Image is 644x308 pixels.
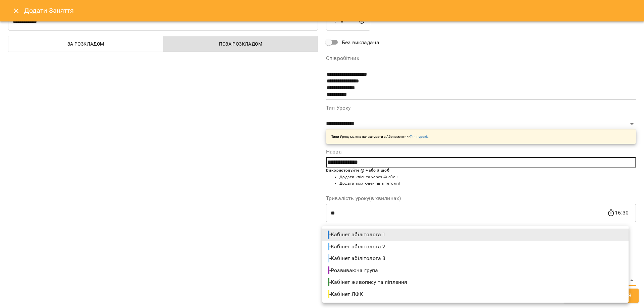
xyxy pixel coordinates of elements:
[328,290,364,298] span: - Кабінет ЛФК
[328,266,380,274] span: - Розвиваюча група
[328,254,387,262] span: - Кабінет абілітолога 3
[328,243,387,251] span: - Кабінет абілітолога 2
[328,278,409,286] span: - Кабінет живопису та ліплення
[328,231,387,239] span: - Кабінет абілітолога 1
